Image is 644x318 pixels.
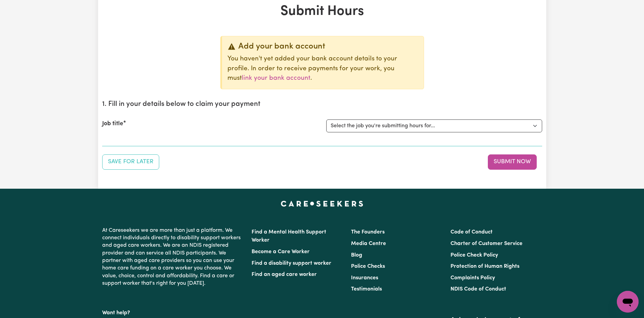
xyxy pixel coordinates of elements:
[450,286,506,292] a: NDIS Code of Conduct
[252,272,317,277] a: Find an aged care worker
[450,252,498,258] a: Police Check Policy
[102,100,542,109] h2: 1. Fill in your details below to claim your payment
[450,264,519,269] a: Protection of Human Rights
[102,224,243,290] p: At Careseekers we are more than just a platform. We connect individuals directly to disability su...
[281,201,363,206] a: Careseekers home page
[227,54,418,83] p: You haven't yet added your bank account details to your profile. In order to receive payments for...
[488,154,537,169] button: Submit your job report
[102,306,243,317] p: Want help?
[351,252,362,258] a: Blog
[252,229,326,243] a: Find a Mental Health Support Worker
[102,154,159,169] button: Save your job report
[242,75,310,81] a: link your bank account
[252,249,310,255] a: Become a Care Worker
[450,229,493,235] a: Code of Conduct
[351,275,378,281] a: Insurances
[351,229,385,235] a: The Founders
[252,261,331,266] a: Find a disability support worker
[102,119,123,128] label: Job title
[450,241,522,246] a: Charter of Customer Service
[102,3,542,20] h1: Submit Hours
[351,286,382,292] a: Testimonials
[617,291,639,313] iframe: Button to launch messaging window
[227,42,418,52] div: Add your bank account
[351,241,386,246] a: Media Centre
[351,264,385,269] a: Police Checks
[450,275,495,281] a: Complaints Policy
